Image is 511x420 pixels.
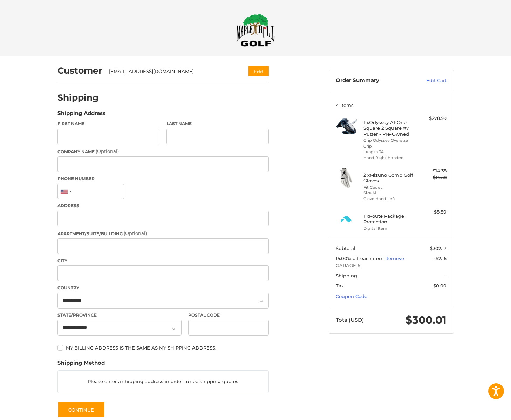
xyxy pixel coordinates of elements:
[57,92,99,103] h2: Shipping
[109,68,235,75] div: [EMAIL_ADDRESS][DOMAIN_NAME]
[336,317,364,323] span: Total (USD)
[363,213,417,225] h4: 1 x Route Package Protection
[433,283,447,289] span: $0.00
[57,121,160,127] label: First Name
[58,184,74,199] div: United States: +1
[336,245,355,251] span: Subtotal
[57,402,105,418] button: Continue
[57,109,105,121] legend: Shipping Address
[363,184,417,190] li: Fit Cadet
[336,273,357,278] span: Shipping
[363,190,417,196] li: Size M
[419,115,447,122] div: $278.99
[57,359,105,370] legend: Shipping Method
[188,312,269,318] label: Postal Code
[57,345,269,351] label: My billing address is the same as my shipping address.
[57,285,269,291] label: Country
[363,120,417,137] h4: 1 x Odyssey AI-One Square 2 Square #7 Putter - Pre-Owned
[57,312,182,318] label: State/Province
[363,149,417,155] li: Length 34
[411,77,447,84] a: Edit Cart
[57,65,102,76] h2: Customer
[166,121,269,127] label: Last Name
[57,230,269,237] label: Apartment/Suite/Building
[363,137,417,149] li: Grip Odyssey Oversize Grip
[406,313,447,326] span: $300.01
[96,148,119,154] small: (Optional)
[336,293,367,299] a: Coupon Code
[336,262,447,269] span: GARAGE15
[419,209,447,216] div: $8.80
[124,230,147,236] small: (Optional)
[57,258,269,264] label: City
[363,225,417,231] li: Digital Item
[363,172,417,184] h4: 2 x Mizuno Comp Golf Gloves
[248,66,269,76] button: Edit
[363,196,417,202] li: Glove Hand Left
[336,256,385,261] span: 15.00% off each item
[419,174,447,181] div: $16.38
[336,102,447,108] h3: 4 Items
[434,256,447,261] span: -$2.16
[336,77,411,84] h3: Order Summary
[58,375,268,388] p: Please enter a shipping address in order to see shipping quotes
[443,273,447,278] span: --
[385,256,404,261] a: Remove
[419,168,447,175] div: $14.38
[336,283,344,289] span: Tax
[57,203,269,209] label: Address
[57,176,269,182] label: Phone Number
[363,155,417,161] li: Hand Right-Handed
[430,245,447,251] span: $302.17
[57,148,269,155] label: Company Name
[236,14,275,47] img: Maple Hill Golf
